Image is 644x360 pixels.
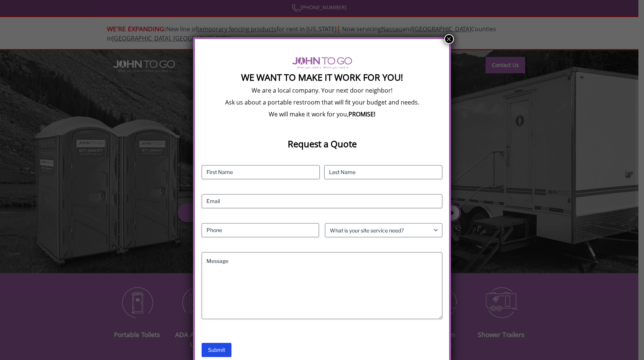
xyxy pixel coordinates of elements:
[202,194,442,208] input: Email
[202,110,442,118] p: We will make it work for you,
[444,34,454,44] button: Close
[202,343,231,357] input: Submit
[324,165,442,179] input: Last Name
[288,138,357,150] strong: Request a Quote
[202,86,442,94] p: We are a local company. Your next door neighbor!
[348,110,375,118] b: PROMISE!
[292,57,352,69] img: logo of viptogo
[202,223,319,237] input: Phone
[202,98,442,106] p: Ask us about a portable restroom that will fit your budget and needs.
[202,165,320,179] input: First Name
[241,71,403,83] strong: We Want To Make It Work For You!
